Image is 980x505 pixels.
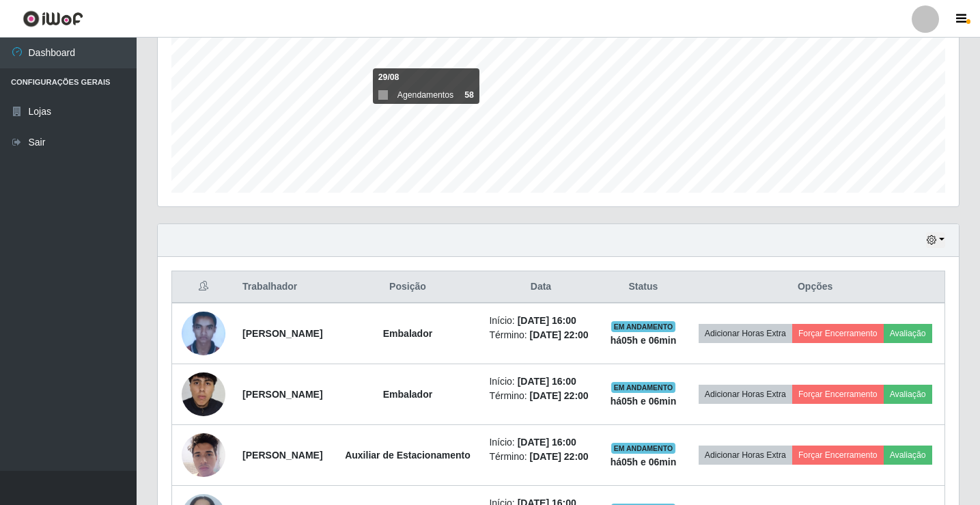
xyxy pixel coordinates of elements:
[234,271,334,303] th: Trabalhador
[383,389,432,400] strong: Embalador
[699,324,792,343] button: Adicionar Horas Extra
[345,450,471,461] strong: Auxiliar de Estacionamento
[884,324,932,343] button: Avaliação
[611,456,677,467] strong: há 05 h e 06 min
[489,450,592,464] li: Término:
[699,446,792,465] button: Adicionar Horas Extra
[699,385,792,404] button: Adicionar Horas Extra
[530,329,589,340] time: [DATE] 22:00
[182,346,225,443] img: 1733491183363.jpeg
[242,450,322,461] strong: [PERSON_NAME]
[792,385,884,404] button: Forçar Encerramento
[481,271,600,303] th: Data
[23,10,83,27] img: CoreUI Logo
[792,324,884,343] button: Forçar Encerramento
[884,385,932,404] button: Avaliação
[242,389,322,400] strong: [PERSON_NAME]
[530,451,589,462] time: [DATE] 22:00
[383,328,432,339] strong: Embalador
[489,389,592,403] li: Término:
[611,321,676,332] span: EM ANDAMENTO
[489,314,592,328] li: Início:
[518,315,576,326] time: [DATE] 16:00
[489,328,592,342] li: Término:
[489,435,592,450] li: Início:
[611,335,677,346] strong: há 05 h e 06 min
[489,374,592,389] li: Início:
[335,271,481,303] th: Posição
[884,446,932,465] button: Avaliação
[530,390,589,401] time: [DATE] 22:00
[182,426,225,484] img: 1725546046209.jpeg
[518,376,576,387] time: [DATE] 16:00
[792,446,884,465] button: Forçar Encerramento
[686,271,944,303] th: Opções
[611,443,676,454] span: EM ANDAMENTO
[601,271,686,303] th: Status
[182,305,225,362] img: 1673386012464.jpeg
[611,382,676,393] span: EM ANDAMENTO
[242,328,322,339] strong: [PERSON_NAME]
[611,396,677,407] strong: há 05 h e 06 min
[518,437,576,448] time: [DATE] 16:00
